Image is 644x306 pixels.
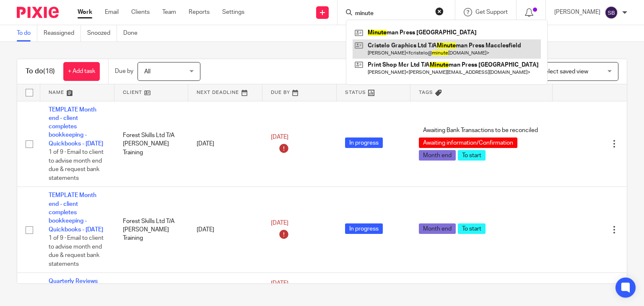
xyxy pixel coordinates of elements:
[189,8,210,16] a: Reports
[105,8,119,16] a: Email
[541,69,588,75] span: Select saved view
[78,8,92,16] a: Work
[26,67,55,76] h1: To do
[419,125,542,135] span: Awaiting Bank Transactions to be reconciled
[188,101,262,187] td: [DATE]
[419,223,456,234] span: Month end
[345,137,383,148] span: In progress
[115,67,133,75] p: Due by
[271,280,288,286] span: [DATE]
[162,8,176,16] a: Team
[605,6,618,19] img: svg%3E
[419,137,517,148] span: Awaiting information/Confirmation
[87,25,117,41] a: Snoozed
[354,10,430,18] input: Search
[17,7,59,18] img: Pixie
[475,9,508,15] span: Get Support
[49,149,104,181] span: 1 of 9 · Email to client to advise month end due & request bank statements
[419,150,456,161] span: Month end
[123,25,144,41] a: Done
[271,134,288,140] span: [DATE]
[419,90,433,95] span: Tags
[458,150,486,161] span: To start
[271,220,288,226] span: [DATE]
[144,69,151,75] span: All
[114,101,189,187] td: Forest Skills Ltd T/A [PERSON_NAME] Training
[554,8,600,16] p: [PERSON_NAME]
[114,187,189,273] td: Forest Skills Ltd T/A [PERSON_NAME] Training
[435,7,444,16] button: Clear
[222,8,244,16] a: Settings
[44,25,81,41] a: Reassigned
[131,8,150,16] a: Clients
[49,278,98,284] a: Quarterly Reviews
[43,68,55,75] span: (18)
[17,25,37,41] a: To do
[49,107,103,147] a: TEMPLATE Month end - client completes bookkeeping - Quickbooks - [DATE]
[49,235,104,267] span: 1 of 9 · Email to client to advise month end due & request bank statements
[458,223,486,234] span: To start
[63,62,100,81] a: + Add task
[345,223,383,234] span: In progress
[49,192,103,232] a: TEMPLATE Month end - client completes bookkeeping - Quickbooks - [DATE]
[188,187,262,273] td: [DATE]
